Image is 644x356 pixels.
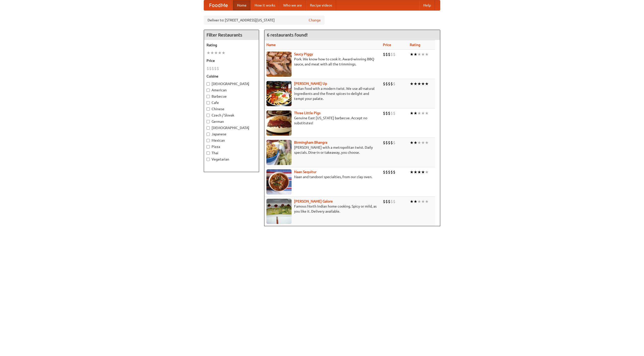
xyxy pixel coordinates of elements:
[388,110,390,116] li: $
[383,169,385,175] li: $
[414,81,417,87] li: ★
[385,52,388,57] li: $
[207,139,210,142] input: Mexican
[207,120,210,123] input: German
[210,50,214,56] li: ★
[207,133,210,136] input: Japanese
[417,52,421,57] li: ★
[214,66,217,71] li: $
[383,110,385,116] li: $
[417,169,421,175] li: ★
[207,119,256,124] label: German
[410,140,414,145] li: ★
[207,157,256,162] label: Vegetarian
[233,0,251,10] a: Home
[385,169,388,175] li: $
[425,81,429,87] li: ★
[266,57,379,67] p: Pork. We know how to cook it. Award-winning BBQ sauce, and meat with all the trimmings.
[393,110,395,116] li: $
[294,111,320,115] a: Three Little Pigs
[217,66,219,71] li: $
[207,82,210,86] input: [DEMOGRAPHIC_DATA]
[294,199,333,203] a: [PERSON_NAME] Galore
[417,81,421,87] li: ★
[425,199,429,204] li: ★
[383,81,385,87] li: $
[306,0,336,10] a: Recipe videos
[251,0,279,10] a: How it works
[393,140,395,145] li: $
[410,81,414,87] li: ★
[421,110,425,116] li: ★
[294,140,327,144] b: Birmingham Bhangra
[421,140,425,145] li: ★
[266,81,292,106] img: curryup.jpg
[383,140,385,145] li: $
[207,50,210,56] li: ★
[388,140,390,145] li: $
[393,81,395,87] li: $
[207,150,256,155] label: Thai
[222,50,225,56] li: ★
[207,43,256,48] h5: Rating
[425,110,429,116] li: ★
[207,81,256,86] label: [DEMOGRAPHIC_DATA]
[266,145,379,155] p: [PERSON_NAME] with a metropolitan twist. Daily specials. Dine-in or takeaway, you choose.
[207,74,256,79] h5: Cuisine
[207,145,210,148] input: Pizza
[417,140,421,145] li: ★
[388,199,390,204] li: $
[425,169,429,175] li: ★
[207,125,256,130] label: [DEMOGRAPHIC_DATA]
[207,94,256,99] label: Barbecue
[207,126,210,130] input: [DEMOGRAPHIC_DATA]
[414,140,417,145] li: ★
[414,169,417,175] li: ★
[417,110,421,116] li: ★
[266,204,379,214] p: Famous North Indian home cooking. Spicy or mild, as you like it. Delivery available.
[425,52,429,57] li: ★
[425,140,429,145] li: ★
[294,170,316,174] b: Naan Sequitur
[266,115,379,126] p: Genuine East [US_STATE] barbecue. Accept no substitutes!
[207,158,210,161] input: Vegetarian
[207,132,256,137] label: Japanese
[385,81,388,87] li: $
[388,169,390,175] li: $
[414,52,417,57] li: ★
[207,107,210,111] input: Chinese
[204,30,259,40] h4: Filter Restaurants
[207,113,256,118] label: Czech / Slovak
[390,52,393,57] li: $
[393,169,395,175] li: $
[218,50,222,56] li: ★
[279,0,306,10] a: Who we are
[266,174,379,179] p: Naan and tandoori specialties, from our clay oven.
[207,89,210,92] input: American
[294,82,327,86] a: [PERSON_NAME] Up
[207,100,256,105] label: Cafe
[207,95,210,98] input: Barbecue
[204,0,233,10] a: FoodMe
[266,199,292,224] img: currygalore.jpg
[388,81,390,87] li: $
[410,110,414,116] li: ★
[390,199,393,204] li: $
[419,0,435,10] a: Help
[383,52,385,57] li: $
[385,110,388,116] li: $
[385,140,388,145] li: $
[267,32,308,37] ng-pluralize: 6 restaurants found!
[214,50,218,56] li: ★
[417,199,421,204] li: ★
[266,52,292,77] img: saucy.jpg
[207,101,210,104] input: Cafe
[266,169,292,194] img: naansequitur.jpg
[393,52,395,57] li: $
[410,169,414,175] li: ★
[207,144,256,149] label: Pizza
[390,110,393,116] li: $
[390,140,393,145] li: $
